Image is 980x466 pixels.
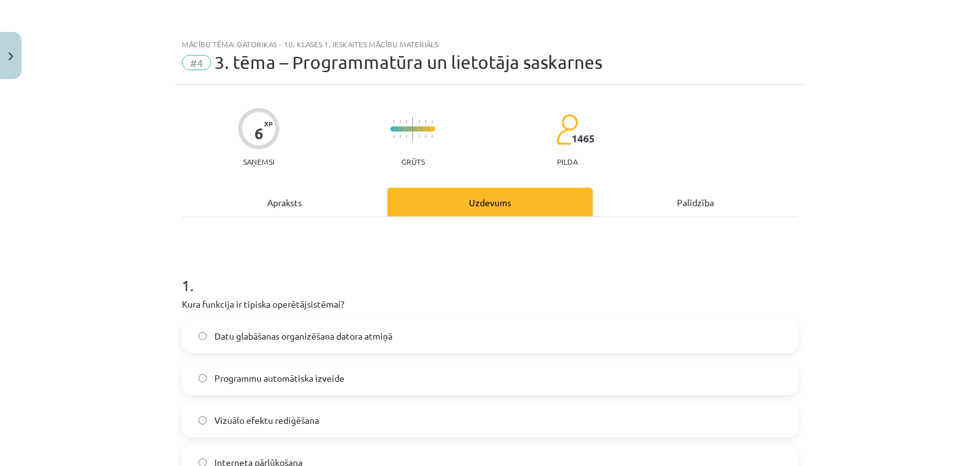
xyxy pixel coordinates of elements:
[198,374,207,382] input: Programmu automātiska izveide
[431,120,433,123] img: icon-short-line-57e1e144782c952c97e751825c79c345078a6d821885a25fce030b3d8c18986b.svg
[198,416,207,425] input: Vizuālo efektu rediģēšana
[214,414,319,427] span: Vizuālo efektu rediģēšana
[572,133,595,144] span: 1465
[238,157,279,166] p: Saņemsi
[255,124,264,142] div: 6
[399,120,401,123] img: icon-short-line-57e1e144782c952c97e751825c79c345078a6d821885a25fce030b3d8c18986b.svg
[406,120,407,123] img: icon-short-line-57e1e144782c952c97e751825c79c345078a6d821885a25fce030b3d8c18986b.svg
[425,135,426,138] img: icon-short-line-57e1e144782c952c97e751825c79c345078a6d821885a25fce030b3d8c18986b.svg
[182,55,211,70] span: #4
[406,135,407,138] img: icon-short-line-57e1e144782c952c97e751825c79c345078a6d821885a25fce030b3d8c18986b.svg
[425,120,426,123] img: icon-short-line-57e1e144782c952c97e751825c79c345078a6d821885a25fce030b3d8c18986b.svg
[182,254,798,294] h1: 1 .
[412,117,413,142] img: icon-long-line-d9ea69661e0d244f92f715978eff75569469978d946b2353a9bb055b3ed8787d.svg
[419,120,420,123] img: icon-short-line-57e1e144782c952c97e751825c79c345078a6d821885a25fce030b3d8c18986b.svg
[556,114,578,146] img: students-c634bb4e5e11cddfef0936a35e636f08e4e9abd3cc4e673bd6f9a4125e45ecb1.svg
[182,40,798,49] div: Mācību tēma: Datorikas - 10. klases 1. ieskaites mācību materiāls
[401,157,425,166] p: Grūts
[393,135,394,138] img: icon-short-line-57e1e144782c952c97e751825c79c345078a6d821885a25fce030b3d8c18986b.svg
[264,120,272,127] span: XP
[214,372,345,385] span: Programmu automātiska izveide
[419,135,420,138] img: icon-short-line-57e1e144782c952c97e751825c79c345078a6d821885a25fce030b3d8c18986b.svg
[8,52,13,61] img: icon-close-lesson-0947bae3869378f0d4975bcd49f059093ad1ed9edebbc8119c70593378902aed.svg
[387,188,593,216] div: Uzdevums
[198,332,207,340] input: Datu glabāšanas organizēšana datora atmiņā
[431,135,433,138] img: icon-short-line-57e1e144782c952c97e751825c79c345078a6d821885a25fce030b3d8c18986b.svg
[182,188,387,216] div: Apraksts
[557,157,577,166] p: pilda
[593,188,798,216] div: Palīdzība
[399,135,401,138] img: icon-short-line-57e1e144782c952c97e751825c79c345078a6d821885a25fce030b3d8c18986b.svg
[214,329,392,343] span: Datu glabāšanas organizēšana datora atmiņā
[393,120,394,123] img: icon-short-line-57e1e144782c952c97e751825c79c345078a6d821885a25fce030b3d8c18986b.svg
[182,297,798,311] p: Kura funkcija ir tipiska operētājsistēmai?
[214,52,602,73] span: 3. tēma – Programmatūra un lietotāja saskarnes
